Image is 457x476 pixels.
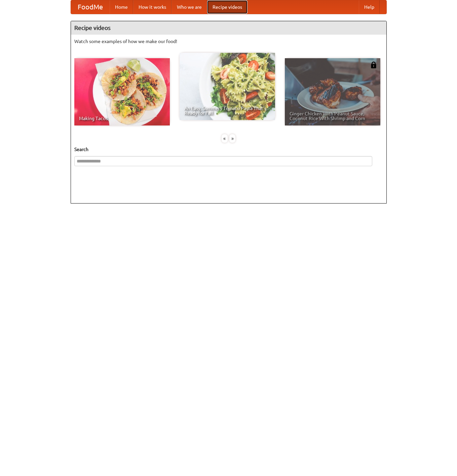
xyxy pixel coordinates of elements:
div: « [222,134,228,143]
a: Recipe videos [207,0,247,14]
a: How it works [133,0,172,14]
h4: Recipe videos [71,21,386,35]
img: 483408.png [370,62,377,68]
a: An Easy, Summery Tomato Pasta That's Ready for Fall [180,53,275,120]
div: » [229,134,235,143]
a: Who we are [172,0,207,14]
p: Watch some examples of how we make our food! [74,38,383,45]
span: An Easy, Summery Tomato Pasta That's Ready for Fall [184,106,270,115]
a: FoodMe [71,0,110,14]
a: Making Tacos [74,58,170,125]
a: Help [359,0,380,14]
h5: Search [74,146,383,153]
a: Home [110,0,133,14]
span: Making Tacos [79,116,165,121]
